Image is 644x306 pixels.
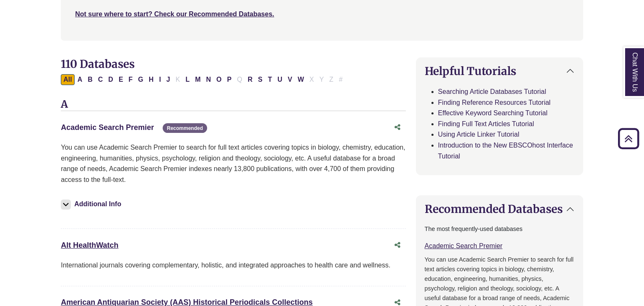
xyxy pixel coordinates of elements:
span: 110 Databases [61,57,135,71]
a: Introduction to the New EBSCOhost Interface Tutorial [438,142,573,160]
a: Finding Reference Resources Tutorial [438,99,551,106]
span: Recommended [163,123,207,133]
a: Not sure where to start? Check our Recommended Databases. [75,10,274,18]
a: Alt HealthWatch [61,241,118,249]
button: Filter Results B [85,74,95,85]
button: Filter Results D [106,74,116,85]
button: Filter Results P [225,74,234,85]
button: Filter Results A [75,74,85,85]
button: Share this database [389,119,406,135]
button: Filter Results V [285,74,295,85]
button: Helpful Tutorials [416,58,583,84]
p: International journals covering complementary, holistic, and integrated approaches to health care... [61,260,405,271]
button: Filter Results S [255,74,265,85]
button: Filter Results O [214,74,224,85]
button: Filter Results U [275,74,285,85]
button: Filter Results C [96,74,106,85]
button: Filter Results R [245,74,255,85]
a: Academic Search Premier [61,123,154,132]
a: Back to Top [615,133,642,144]
button: Recommended Databases [416,196,583,222]
button: Filter Results T [265,74,275,85]
button: Filter Results I [156,74,163,85]
a: Academic Search Premier [425,242,503,249]
button: Filter Results J [164,74,173,85]
a: Using Article Linker Tutorial [438,131,519,138]
button: Filter Results F [126,74,135,85]
button: All [61,74,74,85]
button: Filter Results N [204,74,214,85]
button: Share this database [389,237,406,253]
p: You can use Academic Search Premier to search for full text articles covering topics in biology, ... [61,142,405,185]
button: Additional Info [61,198,124,210]
button: Filter Results G [135,74,145,85]
button: Filter Results E [116,74,126,85]
button: Filter Results W [295,74,306,85]
button: Filter Results M [192,74,203,85]
button: Filter Results L [183,74,192,85]
button: Filter Results H [146,74,156,85]
a: Effective Keyword Searching Tutorial [438,109,548,117]
a: Searching Article Databases Tutorial [438,88,546,95]
a: Finding Full Text Articles Tutorial [438,120,534,127]
p: The most frequently-used databases [425,224,574,234]
h3: A [61,99,405,111]
div: Alpha-list to filter by first letter of database name [61,75,346,83]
